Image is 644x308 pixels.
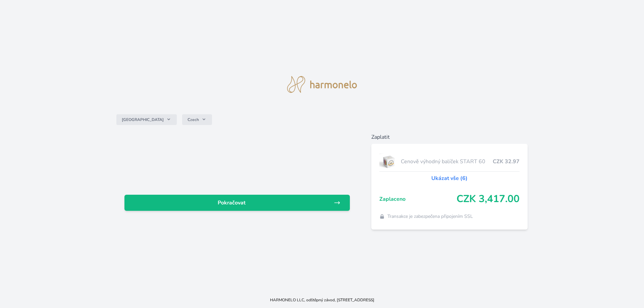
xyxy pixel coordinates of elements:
[379,195,457,203] span: Zaplaceno
[130,199,334,207] span: Pokračovat
[457,193,520,205] span: CZK 3,417.00
[431,174,468,182] a: Ukázat vše (6)
[187,117,199,122] span: Czech
[122,117,164,122] span: [GEOGRAPHIC_DATA]
[287,76,357,93] img: logo.svg
[124,195,350,211] a: Pokračovat
[371,133,528,141] h6: Zaplatit
[493,158,520,166] span: CZK 32.97
[379,153,398,170] img: start.jpg
[387,213,473,220] span: Transakce je zabezpečena připojením SSL
[401,158,493,166] span: Cenově výhodný balíček START 60
[116,114,177,125] button: [GEOGRAPHIC_DATA]
[182,114,212,125] button: Czech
